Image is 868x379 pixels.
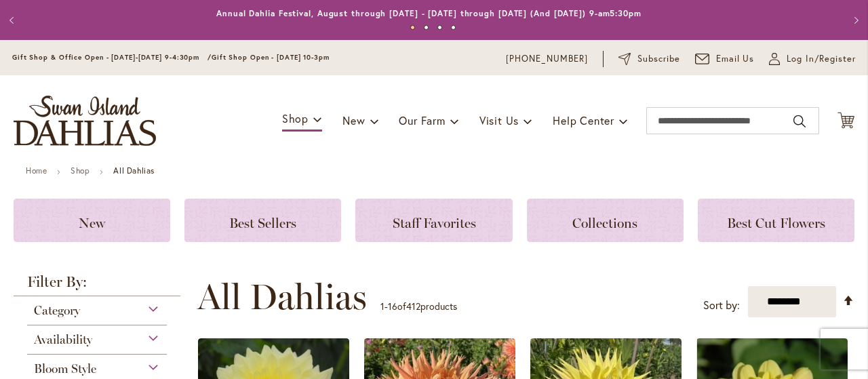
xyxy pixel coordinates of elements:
[34,332,92,347] span: Availability
[380,300,384,313] span: 1
[26,165,47,176] a: Home
[184,199,341,242] a: Best Sellers
[14,96,156,146] a: store logo
[34,303,80,318] span: Category
[14,199,170,242] a: New
[618,52,680,66] a: Subscribe
[695,52,755,66] a: Email Us
[424,25,429,30] button: 2 of 4
[703,293,740,318] label: Sort by:
[399,113,445,127] span: Our Farm
[410,25,415,30] button: 1 of 4
[637,52,680,66] span: Subscribe
[34,361,96,376] span: Bloom Style
[437,25,442,30] button: 3 of 4
[553,113,614,127] span: Help Center
[451,25,456,30] button: 4 of 4
[342,113,365,127] span: New
[388,300,397,313] span: 16
[769,52,856,66] a: Log In/Register
[727,215,825,231] span: Best Cut Flowers
[12,53,212,62] span: Gift Shop & Office Open - [DATE]-[DATE] 9-4:30pm /
[197,277,367,317] span: All Dahlias
[71,165,90,176] a: Shop
[229,215,296,231] span: Best Sellers
[380,296,457,317] p: - of products
[698,199,854,242] a: Best Cut Flowers
[14,275,180,296] strong: Filter By:
[216,8,642,18] a: Annual Dahlia Festival, August through [DATE] - [DATE] through [DATE] (And [DATE]) 9-am5:30pm
[113,165,155,176] strong: All Dahlias
[393,215,476,231] span: Staff Favorites
[212,53,330,62] span: Gift Shop Open - [DATE] 10-3pm
[572,215,637,231] span: Collections
[527,199,684,242] a: Collections
[479,113,519,127] span: Visit Us
[406,300,420,313] span: 412
[506,52,588,66] a: [PHONE_NUMBER]
[355,199,512,242] a: Staff Favorites
[79,215,105,231] span: New
[841,7,868,34] button: Next
[787,52,856,66] span: Log In/Register
[716,52,755,66] span: Email Us
[282,111,309,125] span: Shop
